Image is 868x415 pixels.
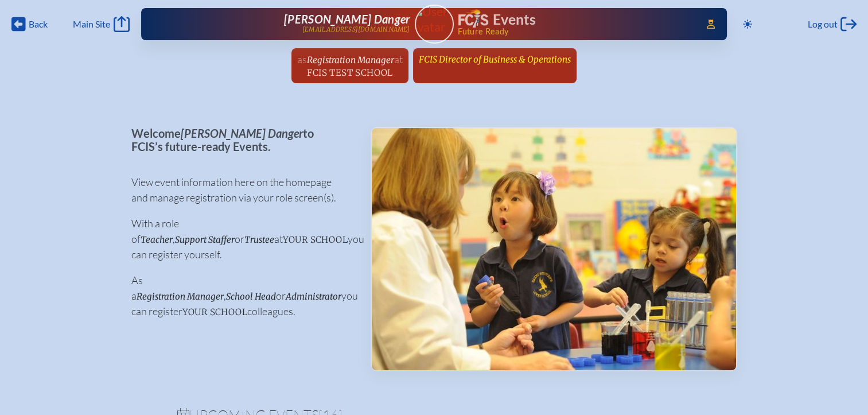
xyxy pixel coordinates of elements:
[394,53,403,65] span: at
[410,4,458,34] img: User Avatar
[286,291,341,302] span: Administrator
[141,234,173,245] span: Teacher
[137,291,224,302] span: Registration Manager
[73,18,110,30] span: Main Site
[73,16,129,32] a: Main Site
[181,126,303,140] span: [PERSON_NAME] Danger
[182,307,247,317] span: your school
[131,216,352,262] p: With a role of , or at you can register yourself.
[284,12,410,26] span: [PERSON_NAME] Danger
[226,291,276,302] span: School Head
[29,18,48,30] span: Back
[307,55,394,65] span: Registration Manager
[302,26,410,33] p: [EMAIL_ADDRESS][DOMAIN_NAME]
[307,67,392,78] span: FCIS Test School
[415,5,454,44] a: User Avatar
[283,234,348,245] span: your school
[244,234,274,245] span: Trustee
[458,9,691,36] div: FCIS Events — Future ready
[372,128,736,370] img: Events
[419,54,571,65] span: FCIS Director of Business & Operations
[457,28,690,36] span: Future Ready
[131,273,352,319] p: As a , or you can register colleagues.
[178,13,410,36] a: [PERSON_NAME] Danger[EMAIL_ADDRESS][DOMAIN_NAME]
[131,127,352,153] p: Welcome to FCIS’s future-ready Events.
[414,48,575,70] a: FCIS Director of Business & Operations
[131,174,352,205] p: View event information here on the homepage and manage registration via your role screen(s).
[808,18,838,30] span: Log out
[297,53,307,65] span: as
[175,234,235,245] span: Support Staffer
[293,48,407,83] a: asRegistration ManageratFCIS Test School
